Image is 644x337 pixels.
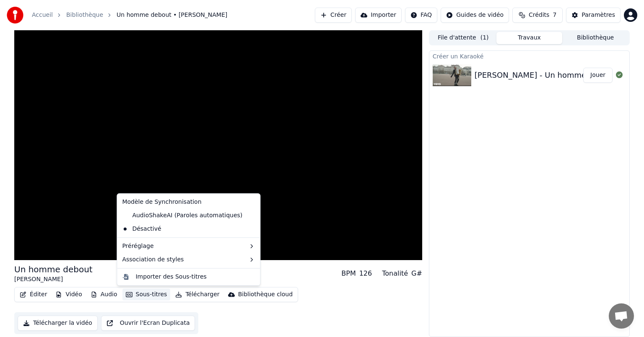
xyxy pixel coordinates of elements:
button: Éditer [16,289,50,300]
div: Paramètres [582,11,615,19]
button: File d'attente [430,32,496,44]
div: [PERSON_NAME] [14,275,93,284]
div: [PERSON_NAME] - Un homme debout [475,69,615,81]
div: Un homme debout [14,263,93,275]
div: Créer un Karaoké [429,51,629,61]
button: Télécharger la vidéo [18,316,98,331]
div: G# [411,269,422,279]
span: ( 1 ) [480,34,489,42]
button: Travaux [496,32,563,44]
button: Audio [87,289,121,300]
div: Importer des Sous-titres [135,273,206,281]
div: 126 [359,269,372,279]
div: Tonalité [382,269,408,279]
a: Accueil [32,11,53,19]
nav: breadcrumb [32,11,227,19]
span: 7 [553,11,556,19]
button: Ouvrir l'Ecran Duplicata [101,316,195,331]
button: Télécharger [172,289,223,300]
button: Créer [315,8,352,23]
button: Bibliothèque [562,32,628,44]
div: Bibliothèque cloud [238,290,293,299]
div: Préréglage [119,240,258,253]
div: AudioShakeAI (Paroles automatiques) [119,209,246,222]
button: Vidéo [52,289,85,300]
span: Un homme debout • [PERSON_NAME] [117,11,227,19]
img: youka [7,7,23,24]
div: BPM [341,269,356,279]
button: Jouer [583,68,613,83]
button: Paramètres [566,8,621,23]
a: Ouvrir le chat [609,303,634,329]
span: Crédits [529,11,549,19]
a: Bibliothèque [66,11,103,19]
button: Crédits7 [512,8,563,23]
button: Guides de vidéo [441,8,509,23]
div: Désactivé [119,222,258,236]
div: Association de styles [119,253,258,266]
button: FAQ [405,8,437,23]
button: Importer [355,8,402,23]
button: Sous-titres [122,289,171,300]
div: Modèle de Synchronisation [119,195,258,209]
